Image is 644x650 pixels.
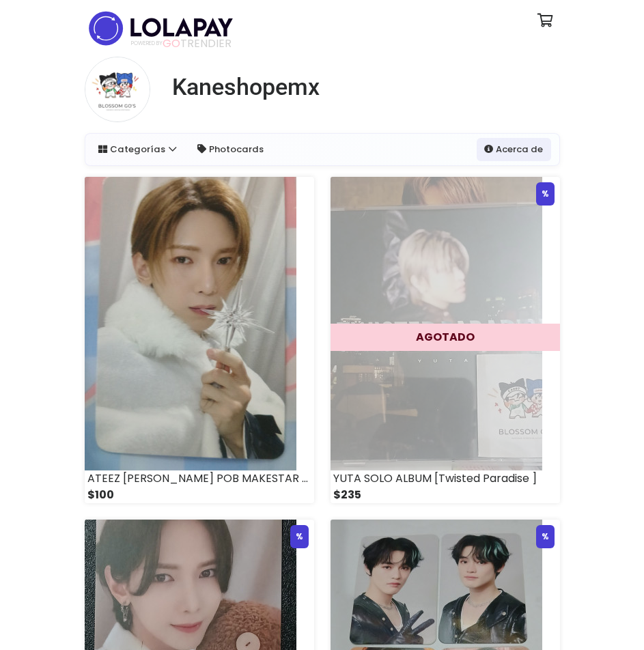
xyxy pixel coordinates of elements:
[477,138,550,161] a: Acerca de
[189,138,270,161] a: Photocards
[331,177,542,470] img: small_1756594813916.jpeg
[536,182,555,206] div: %
[163,36,180,51] span: GO
[536,525,555,548] div: %
[331,470,560,487] div: YUTA SOLO ALBUM [Twisted Paradise ]
[161,73,320,101] a: Kaneshopemx
[85,487,314,503] div: $100
[85,470,314,487] div: ATEEZ [PERSON_NAME] POB MAKESTAR WINTER
[331,324,560,351] div: AGOTADO
[331,487,560,503] div: $235
[131,38,232,50] span: TRENDIER
[85,57,150,122] img: small.png
[85,177,296,470] img: small_1756595300235.jpeg
[85,7,237,50] img: logo
[131,40,163,47] span: POWERED BY
[85,177,314,503] a: ATEEZ [PERSON_NAME] POB MAKESTAR WINTER $100
[91,138,184,161] a: Categorías
[331,177,560,503] a: AGOTADO % YUTA SOLO ALBUM [Twisted Paradise ] $235
[290,525,309,548] div: %
[172,73,320,101] h1: Kaneshopemx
